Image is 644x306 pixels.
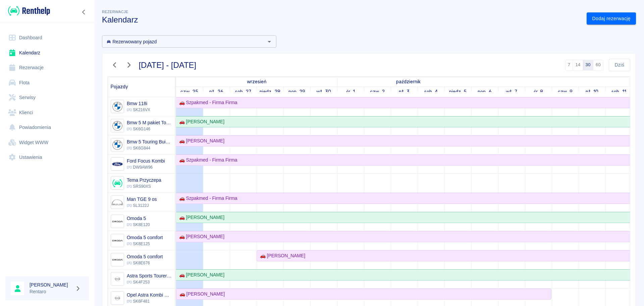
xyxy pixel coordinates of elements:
img: Image [112,235,123,246]
img: Renthelp logo [8,5,50,16]
h6: Ford Focus Kombi [127,158,165,164]
a: Flota [5,75,89,90]
div: 🚗 Szpakmed - Firma Firma [176,157,237,164]
p: DW9AW96 [127,164,165,170]
img: Image [112,101,123,112]
a: 28 września 2025 [258,87,282,97]
button: 30 dni [583,60,593,71]
button: Zwiń nawigację [79,8,89,16]
h6: Bmw 5 M pakiet Touring [127,119,172,126]
h6: Man TGE 9 os [127,196,157,203]
a: 10 października 2025 [584,87,600,97]
a: Powiadomienia [5,120,89,135]
a: 29 września 2025 [287,87,307,97]
h6: [PERSON_NAME] [30,281,72,288]
h6: Bmw 5 Touring Buissnes [127,138,172,145]
p: Rentaro [30,288,72,295]
button: Dziś [609,59,630,71]
a: 8 października 2025 [532,87,545,97]
a: 4 października 2025 [423,87,440,97]
a: 25 września 2025 [179,87,200,97]
img: Image [112,120,123,131]
img: Image [112,273,123,285]
h6: Omoda 5 [127,215,150,222]
h6: Astra Sports Tourer Vulcan [127,272,172,279]
h6: Tema Przyczepa [127,177,161,183]
img: Image [112,178,123,189]
div: 🚗 [PERSON_NAME] [176,137,224,144]
button: 14 dni [573,60,583,71]
h6: Omoda 5 comfort [127,234,163,241]
img: Image [112,197,123,208]
a: 7 października 2025 [504,87,519,97]
h3: [DATE] - [DATE] [139,60,197,70]
p: SK6F481 [127,298,172,304]
img: Image [112,139,123,150]
a: Dodaj rezerwację [587,12,636,25]
img: Image [112,216,123,227]
a: 26 września 2025 [208,87,225,97]
h6: Opel Astra Kombi Kobalt [127,292,172,298]
div: 🚗 [PERSON_NAME] [176,118,224,125]
div: 🚗 [PERSON_NAME] [257,252,305,259]
img: Image [112,159,123,170]
h3: Kalendarz [102,15,581,25]
input: Wyszukaj i wybierz pojazdy... [104,37,263,46]
h6: Omoda 5 comfort [127,253,163,260]
a: Dashboard [5,30,89,45]
p: SL3122J [127,203,157,209]
img: Image [112,254,123,265]
h6: Bmw 118i [127,100,150,107]
button: Otwórz [265,37,274,46]
a: Klienci [5,105,89,120]
a: 9 października 2025 [556,87,574,97]
span: Rezerwacje [102,10,128,14]
p: SK4F253 [127,279,172,285]
div: 🚗 [PERSON_NAME] [176,271,224,278]
p: SRS90XS [127,183,161,189]
a: 1 października 2025 [344,87,357,97]
a: Serwisy [5,90,89,105]
p: SK8E120 [127,222,150,228]
span: Pojazdy [111,84,128,90]
a: Rezerwacje [5,60,89,75]
a: 2 października 2025 [368,87,386,97]
p: SK216VX [127,107,150,113]
button: 7 dni [565,60,573,71]
div: 🚗 [PERSON_NAME] [177,291,225,298]
a: 1 października 2025 [394,77,422,87]
div: 🚗 [PERSON_NAME] [176,214,224,221]
p: SK8E676 [127,260,163,266]
a: Ustawienia [5,150,89,165]
p: SK6G844 [127,145,172,151]
a: Widget WWW [5,135,89,150]
a: 6 października 2025 [476,87,493,97]
button: 60 dni [593,60,603,71]
p: SK8E125 [127,241,163,247]
p: SK6G146 [127,126,172,132]
a: 30 września 2025 [315,87,333,97]
a: Kalendarz [5,45,89,60]
a: 25 września 2025 [245,77,268,87]
a: Renthelp logo [5,5,50,16]
a: 5 października 2025 [447,87,469,97]
div: 🚗 Szpakmed - Firma Firma [176,195,237,202]
a: 3 października 2025 [397,87,412,97]
div: 🚗 [PERSON_NAME] [176,233,224,240]
div: 🚗 Szpakmed - Firma Firma [176,99,237,106]
a: 11 października 2025 [610,87,628,97]
img: Image [112,293,123,304]
a: 27 września 2025 [233,87,253,97]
